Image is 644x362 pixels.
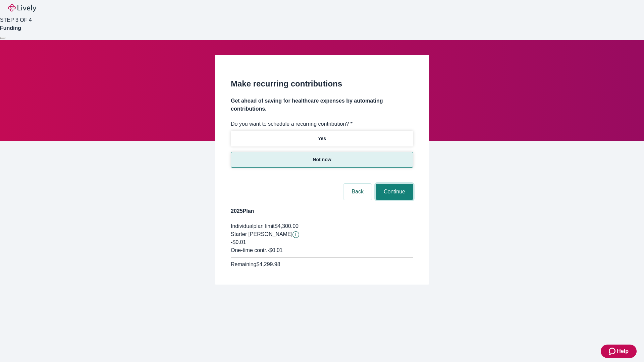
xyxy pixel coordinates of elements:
[231,247,267,253] span: One-time contr.
[617,347,629,355] span: Help
[231,261,256,267] span: Remaining
[231,120,353,128] label: Do you want to schedule a recurring contribution? *
[256,261,280,267] span: $4,299.98
[231,78,413,90] h2: Make recurring contributions
[376,184,413,200] button: Continue
[231,131,413,146] button: Yes
[231,231,292,237] span: Starter [PERSON_NAME]
[231,239,246,245] span: -$0.01
[313,156,331,163] p: Not now
[318,135,326,142] p: Yes
[292,231,299,238] button: Lively will contribute $0.01 to establish your account
[275,223,299,229] span: $4,300.00
[231,97,413,113] h4: Get ahead of saving for healthcare expenses by automating contributions.
[231,207,413,215] h4: 2025 Plan
[231,152,413,168] button: Not now
[8,4,36,12] img: Lively
[267,247,282,253] span: - $0.01
[231,223,275,229] span: Individual plan limit
[292,231,299,238] svg: Starter penny details
[343,184,372,200] button: Back
[609,347,617,355] svg: Zendesk support icon
[601,345,637,358] button: Zendesk support iconHelp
